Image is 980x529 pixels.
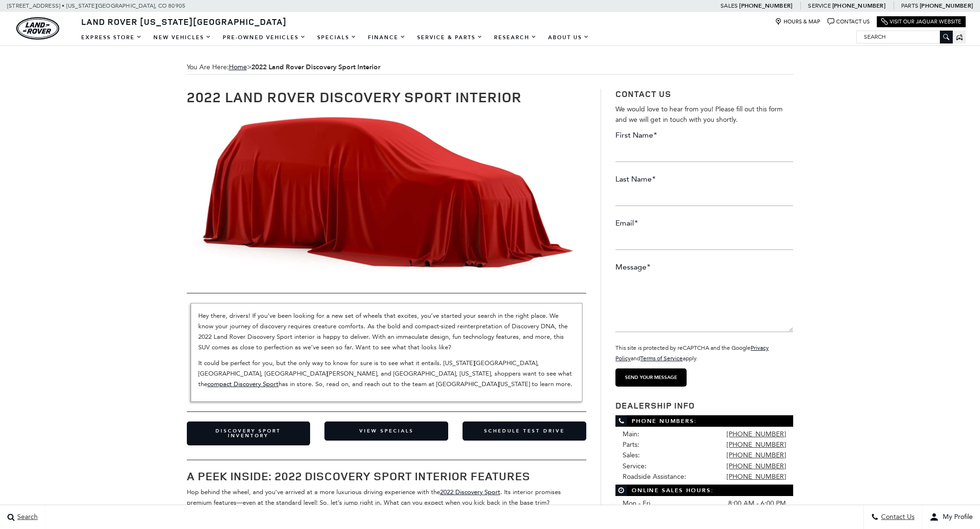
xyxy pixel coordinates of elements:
[148,29,217,46] a: New Vehicles
[857,31,952,43] input: Search
[75,29,148,46] a: EXPRESS STORE
[75,29,595,46] nav: Main Navigation
[615,89,793,99] h3: Contact Us
[623,451,640,459] span: Sales:
[615,174,656,184] label: Last Name
[615,368,687,387] input: Send your message
[411,29,488,46] a: Service & Parts
[775,18,820,25] a: Hours & Map
[615,262,650,272] label: Message
[808,2,830,9] span: Service
[615,130,657,140] label: First Name
[187,421,311,445] a: Discovery Sport Inventory
[440,488,500,496] a: 2022 Discovery Sport
[615,485,793,496] span: Online Sales Hours:
[640,355,683,362] a: Terms of Service
[728,498,786,509] span: 8:00 AM - 6:00 PM
[920,2,973,10] a: [PHONE_NUMBER]
[7,2,185,9] a: [STREET_ADDRESS] • [US_STATE][GEOGRAPHIC_DATA], CO 80905
[615,415,793,427] span: Phone Numbers:
[187,470,587,482] h2: A Peek Inside: 2022 Discovery Sport Interior Features
[488,29,542,46] a: Research
[16,17,59,40] a: land-rover
[727,473,786,481] a: [PHONE_NUMBER]
[879,513,915,521] span: Contact Us
[187,487,587,508] p: Hop behind the wheel, and you’ve arrived at a more luxurious driving experience with the . Its in...
[615,105,783,124] span: We would love to hear from you! Please fill out this form and we will get in touch with you shortly.
[727,451,786,459] a: [PHONE_NUMBER]
[832,2,885,10] a: [PHONE_NUMBER]
[463,421,586,441] a: Schedule Test Drive
[721,2,738,9] span: Sales
[881,18,961,25] a: Visit Our Jaguar Website
[81,16,287,27] span: Land Rover [US_STATE][GEOGRAPHIC_DATA]
[623,473,686,481] span: Roadside Assistance:
[229,63,380,71] span: >
[922,505,980,529] button: Open user profile menu
[75,16,292,27] a: Land Rover [US_STATE][GEOGRAPHIC_DATA]
[615,401,793,410] h3: Dealership Info
[542,29,595,46] a: About Us
[623,430,639,438] span: Main:
[198,358,575,389] p: It could be perfect for you, but the only way to know for sure is to see what it entails. [US_STA...
[727,462,786,470] a: [PHONE_NUMBER]
[324,421,448,441] a: View Specials
[901,2,918,9] span: Parts
[362,29,411,46] a: Finance
[623,499,650,507] span: Mon - Fri
[16,17,59,40] img: Land Rover
[312,29,362,46] a: Specials
[251,63,380,72] strong: 2022 Land Rover Discovery Sport Interior
[623,462,646,470] span: Service:
[939,513,973,521] span: My Profile
[615,218,638,228] label: Email
[828,18,870,25] a: Contact Us
[623,441,639,449] span: Parts:
[187,60,794,75] span: You Are Here:
[727,430,786,438] a: [PHONE_NUMBER]
[615,345,769,362] small: This site is protected by reCAPTCHA and the Google and apply.
[187,89,587,105] h1: 2022 Land Rover Discovery Sport Interior
[15,513,38,521] span: Search
[739,2,792,10] a: [PHONE_NUMBER]
[198,311,575,353] p: Hey there, drivers! If you’ve been looking for a new set of wheels that excites, you’ve started y...
[727,441,786,449] a: [PHONE_NUMBER]
[217,29,312,46] a: Pre-Owned Vehicles
[229,63,247,71] a: Home
[187,60,794,75] div: Breadcrumbs
[187,109,587,273] img: 2022 Land Rover Discovery Sport Interior
[207,380,279,388] a: compact Discovery Sport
